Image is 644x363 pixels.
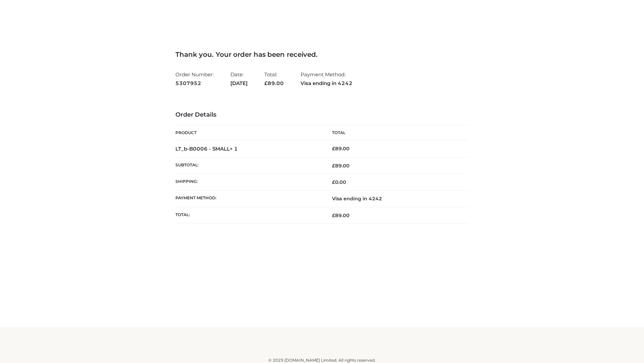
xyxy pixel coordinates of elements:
bdi: 89.00 [332,146,350,152]
h3: Thank you. Your order has been received. [175,50,469,58]
li: Total: [264,69,284,89]
strong: [DATE] [230,79,248,88]
span: 89.00 [264,80,284,86]
strong: LT_b-B0006 - SMALL [175,146,238,152]
h3: Order Details [175,111,469,119]
th: Total: [175,207,322,224]
th: Total [322,125,469,140]
span: £ [264,80,268,86]
th: Subtotal: [175,157,322,174]
strong: × 1 [230,146,238,152]
span: £ [332,212,335,218]
li: Order Number: [175,69,214,89]
li: Date: [230,69,248,89]
li: Payment Method: [301,69,353,89]
th: Shipping: [175,174,322,191]
span: £ [332,163,335,169]
strong: 5307952 [175,79,214,88]
span: £ [332,146,335,152]
td: Visa ending in 4242 [322,191,469,207]
th: Payment method: [175,191,322,207]
span: 89.00 [332,163,350,169]
span: £ [332,179,335,185]
th: Product [175,125,322,140]
bdi: 0.00 [332,179,346,185]
strong: Visa ending in 4242 [301,79,353,88]
span: 89.00 [332,212,350,218]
